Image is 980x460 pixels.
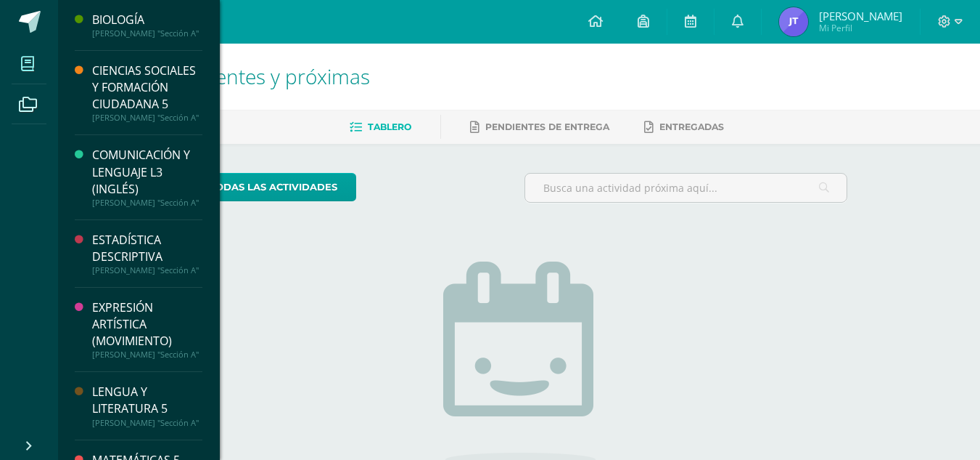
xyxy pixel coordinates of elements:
[368,121,411,132] span: Tablero
[92,198,202,208] div: [PERSON_NAME] "Sección A"
[525,174,847,202] input: Busca una actividad próxima aquí...
[92,62,202,113] div: CIENCIAS SOCIALES Y FORMACIÓN CIUDADANA 5
[92,12,202,39] a: BIOLOGÍA[PERSON_NAME] "Sección A"
[92,232,202,265] div: ESTADÍSTICA DESCRIPTIVA
[659,121,724,132] span: Entregadas
[92,418,202,428] div: [PERSON_NAME] "Sección A"
[92,350,202,360] div: [PERSON_NAME] "Sección A"
[92,147,202,197] div: COMUNICACIÓN Y LENGUAJE L3 (INGLÉS)
[75,62,370,90] span: Actividades recientes y próximas
[819,9,902,23] span: [PERSON_NAME]
[92,62,202,123] a: CIENCIAS SOCIALES Y FORMACIÓN CIUDADANA 5[PERSON_NAME] "Sección A"
[92,299,202,350] div: EXPRESIÓN ARTÍSTICA (MOVIMIENTO)
[92,28,202,39] div: [PERSON_NAME] "Sección A"
[92,232,202,275] a: ESTADÍSTICA DESCRIPTIVA[PERSON_NAME] "Sección A"
[470,116,609,139] a: Pendientes de entrega
[819,22,902,34] span: Mi Perfil
[779,7,808,36] img: d8a4356c7f24a8a50182b01e6d5bff1d.png
[92,384,202,427] a: LENGUA Y LITERATURA 5[PERSON_NAME] "Sección A"
[350,116,411,139] a: Tablero
[92,299,202,360] a: EXPRESIÓN ARTÍSTICA (MOVIMIENTO)[PERSON_NAME] "Sección A"
[92,384,202,417] div: LENGUA Y LITERATURA 5
[92,147,202,207] a: COMUNICACIÓN Y LENGUAJE L3 (INGLÉS)[PERSON_NAME] "Sección A"
[92,12,202,28] div: BIOLOGÍA
[485,121,609,132] span: Pendientes de entrega
[191,173,356,201] a: todas las Actividades
[644,116,724,139] a: Entregadas
[92,265,202,275] div: [PERSON_NAME] "Sección A"
[92,113,202,123] div: [PERSON_NAME] "Sección A"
